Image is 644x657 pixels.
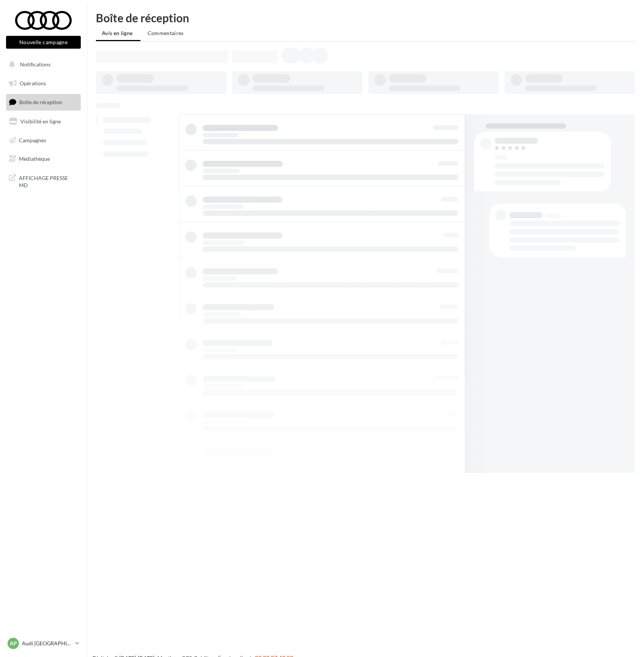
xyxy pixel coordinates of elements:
[96,12,635,23] div: Boîte de réception
[19,137,46,143] span: Campagnes
[19,155,50,162] span: Médiathèque
[5,75,82,91] a: Opérations
[20,118,61,125] span: Visibilité en ligne
[6,636,81,651] a: AP Audi [GEOGRAPHIC_DATA] 17
[19,99,62,105] span: Boîte de réception
[19,173,78,189] span: AFFICHAGE PRESSE MD
[5,57,79,72] button: Notifications
[148,30,184,36] span: Commentaires
[20,80,46,86] span: Opérations
[22,640,72,647] p: Audi [GEOGRAPHIC_DATA] 17
[10,640,17,647] span: AP
[5,151,82,167] a: Médiathèque
[5,132,82,148] a: Campagnes
[5,114,82,129] a: Visibilité en ligne
[20,61,51,68] span: Notifications
[6,36,81,49] button: Nouvelle campagne
[5,170,82,192] a: AFFICHAGE PRESSE MD
[5,94,82,110] a: Boîte de réception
